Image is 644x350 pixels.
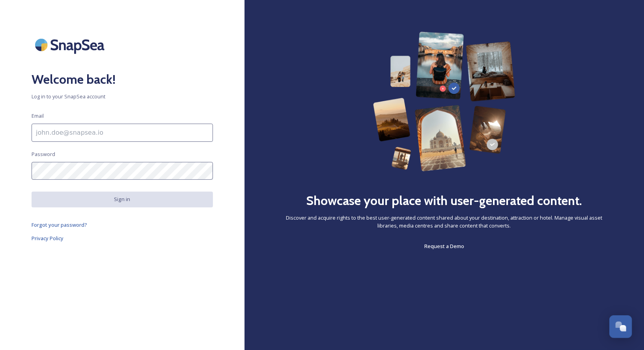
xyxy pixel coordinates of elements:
[32,112,44,120] span: Email
[32,70,213,89] h2: Welcome back!
[32,93,213,100] span: Log in to your SnapSea account
[276,214,612,229] span: Discover and acquire rights to the best user-generated content shared about your destination, att...
[373,32,516,171] img: 63b42ca75bacad526042e722_Group%20154-p-800.png
[424,241,464,251] a: Request a Demo
[32,235,63,242] span: Privacy Policy
[32,151,55,158] span: Password
[32,124,213,142] input: john.doe@snapsea.io
[609,315,632,338] button: Open Chat
[32,192,213,207] button: Sign in
[424,243,464,250] span: Request a Demo
[32,32,110,58] img: SnapSea Logo
[32,221,87,228] span: Forgot your password?
[32,220,213,230] a: Forgot your password?
[306,191,582,210] h2: Showcase your place with user-generated content.
[32,233,213,243] a: Privacy Policy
